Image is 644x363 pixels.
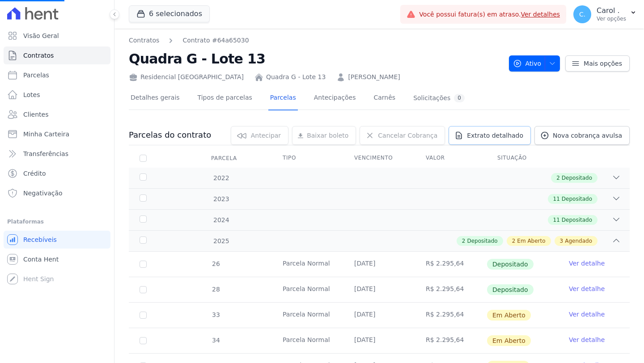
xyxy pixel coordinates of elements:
[266,72,326,82] a: Quadra G - Lote 13
[413,94,465,102] div: Solicitações
[343,303,415,328] td: [DATE]
[343,277,415,302] td: [DATE]
[7,216,107,227] div: Plataformas
[272,277,343,302] td: Parcela Normal
[509,55,560,72] button: Ativo
[129,36,502,45] nav: Breadcrumb
[23,110,48,119] span: Clientes
[23,169,46,178] span: Crédito
[467,131,523,140] span: Extrato detalhado
[454,94,465,102] div: 0
[272,303,343,328] td: Parcela Normal
[4,66,110,84] a: Parcelas
[343,149,415,168] th: Vencimento
[196,87,254,110] a: Tipos de parcelas
[4,46,110,64] a: Contratos
[268,87,298,110] a: Parcelas
[565,237,592,245] span: Agendado
[569,310,605,319] a: Ver detalhe
[140,286,147,293] input: Só é possível selecionar pagamentos em aberto
[129,72,244,82] div: Residencial [GEOGRAPHIC_DATA]
[415,303,487,328] td: R$ 2.295,64
[569,259,605,268] a: Ver detalhe
[556,174,560,182] span: 2
[140,312,147,319] input: default
[211,286,220,293] span: 28
[140,261,147,268] input: Só é possível selecionar pagamentos em aberto
[467,237,498,245] span: Depositado
[553,216,560,224] span: 11
[23,149,68,158] span: Transferências
[200,149,248,167] div: Parcela
[517,237,545,245] span: Em Aberto
[597,6,626,15] p: Carol .
[348,72,400,82] a: [PERSON_NAME]
[211,260,220,267] span: 26
[415,328,487,353] td: R$ 2.295,64
[462,237,466,245] span: 2
[4,250,110,268] a: Conta Hent
[372,87,397,110] a: Carnês
[487,335,531,346] span: Em Aberto
[4,231,110,249] a: Recebíveis
[23,51,54,60] span: Contratos
[129,49,502,69] h2: Quadra G - Lote 13
[569,335,605,344] a: Ver detalhe
[534,126,630,145] a: Nova cobrança avulsa
[211,311,220,318] span: 33
[415,252,487,277] td: R$ 2.295,64
[4,125,110,143] a: Minha Carteira
[487,284,534,295] span: Depositado
[23,71,49,80] span: Parcelas
[129,36,159,45] a: Contratos
[597,15,626,22] p: Ver opções
[411,87,466,110] a: Solicitações0
[415,277,487,302] td: R$ 2.295,64
[560,237,563,245] span: 3
[272,149,343,168] th: Tipo
[449,126,531,145] a: Extrato detalhado
[4,184,110,202] a: Negativação
[182,36,249,45] a: Contrato #64a65030
[553,195,560,203] span: 11
[343,328,415,353] td: [DATE]
[562,216,592,224] span: Depositado
[129,130,211,140] h3: Parcelas do contrato
[272,328,343,353] td: Parcela Normal
[343,252,415,277] td: [DATE]
[211,337,220,344] span: 34
[4,27,110,45] a: Visão Geral
[23,130,69,139] span: Minha Carteira
[4,106,110,123] a: Clientes
[562,174,592,182] span: Depositado
[512,237,516,245] span: 2
[23,189,63,198] span: Negativação
[521,11,560,18] a: Ver detalhes
[129,36,249,45] nav: Breadcrumb
[23,235,57,244] span: Recebíveis
[4,165,110,182] a: Crédito
[584,59,622,68] span: Mais opções
[129,87,182,110] a: Detalhes gerais
[566,2,644,27] button: C. Carol . Ver opções
[23,31,59,40] span: Visão Geral
[487,310,531,321] span: Em Aberto
[553,131,622,140] span: Nova cobrança avulsa
[415,149,487,168] th: Valor
[23,255,59,264] span: Conta Hent
[129,5,210,22] button: 6 selecionados
[272,252,343,277] td: Parcela Normal
[312,87,358,110] a: Antecipações
[513,55,542,72] span: Ativo
[23,90,40,99] span: Lotes
[562,195,592,203] span: Depositado
[565,55,630,72] a: Mais opções
[4,145,110,163] a: Transferências
[419,10,560,19] span: Você possui fatura(s) em atraso.
[4,86,110,104] a: Lotes
[487,149,558,168] th: Situação
[569,284,605,293] a: Ver detalhe
[140,337,147,344] input: default
[487,259,534,270] span: Depositado
[579,11,585,17] span: C.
